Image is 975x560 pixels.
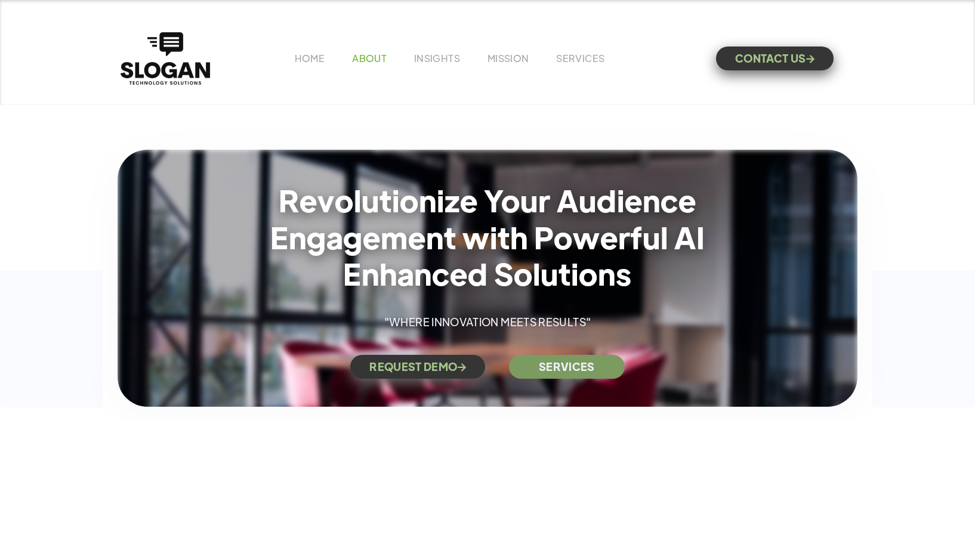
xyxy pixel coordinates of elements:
[806,55,814,63] span: 
[509,355,625,379] a: SERVICES
[118,29,213,88] a: home
[243,181,732,292] h1: Revolutionize Your Audience Engagement with Powerful AI Enhanced Solutions
[716,47,834,70] a: CONTACT US
[414,52,460,64] a: INSIGHTS
[487,52,529,64] a: MISSION
[295,52,325,64] a: HOME
[334,313,641,331] p: "WHERE INNOVATION MEETS RESULTS"
[458,363,466,371] span: 
[350,355,485,379] a: REQUEST DEMO
[556,52,604,64] a: SERVICES
[539,361,595,373] strong: SERVICES
[352,52,387,64] a: ABOUT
